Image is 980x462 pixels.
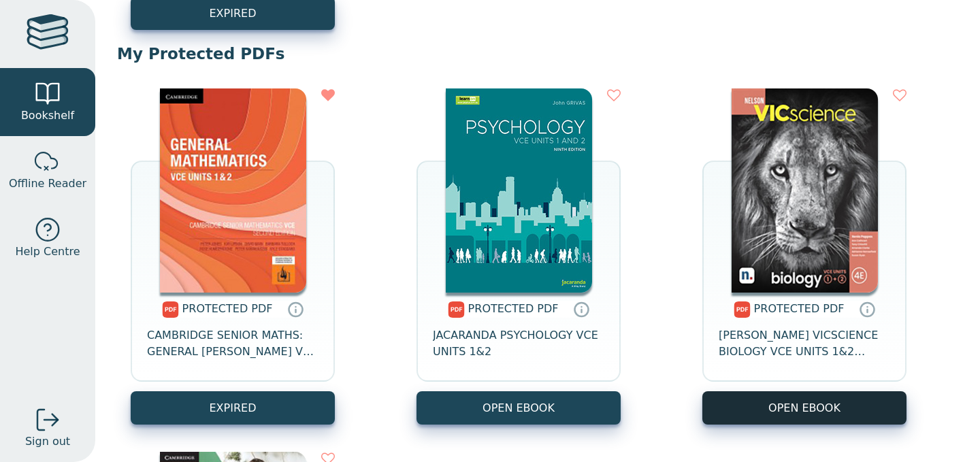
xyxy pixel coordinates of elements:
[754,302,845,315] span: PROTECTED PDF
[702,391,906,425] a: OPEN EBOOK
[25,433,70,450] span: Sign out
[734,301,751,318] img: pdf.svg
[732,88,878,293] img: 4645a54c-9da3-45a2-8ab3-340f652f9644.jpg
[160,88,306,293] img: 7427b572-0d0b-412c-8762-bae5e50f5011.jpg
[446,88,592,293] img: 08d198e9-ce37-44a7-8846-55053ae21af3.jpg
[859,301,875,317] a: Protected PDFs cannot be printed, copied or shared. They can be accessed online through Education...
[448,301,465,318] img: pdf.svg
[21,108,74,124] span: Bookshelf
[131,391,335,425] a: EXPIRED
[433,327,604,360] span: JACARANDA PSYCHOLOGY VCE UNITS 1&2
[182,302,273,315] span: PROTECTED PDF
[162,301,179,318] img: pdf.svg
[15,244,80,260] span: Help Centre
[468,302,559,315] span: PROTECTED PDF
[147,327,318,360] span: CAMBRIDGE SENIOR MATHS: GENERAL [PERSON_NAME] VCE UNITS 1&2
[719,327,890,360] span: [PERSON_NAME] VICSCIENCE BIOLOGY VCE UNITS 1&2 STUDENT BOOK BUNDLE 4E
[287,301,304,317] a: Protected PDFs cannot be printed, copied or shared. They can be accessed online through Education...
[9,176,86,192] span: Offline Reader
[117,44,958,64] p: My Protected PDFs
[573,301,589,317] a: Protected PDFs cannot be printed, copied or shared. They can be accessed online through Education...
[416,391,621,425] a: OPEN EBOOK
